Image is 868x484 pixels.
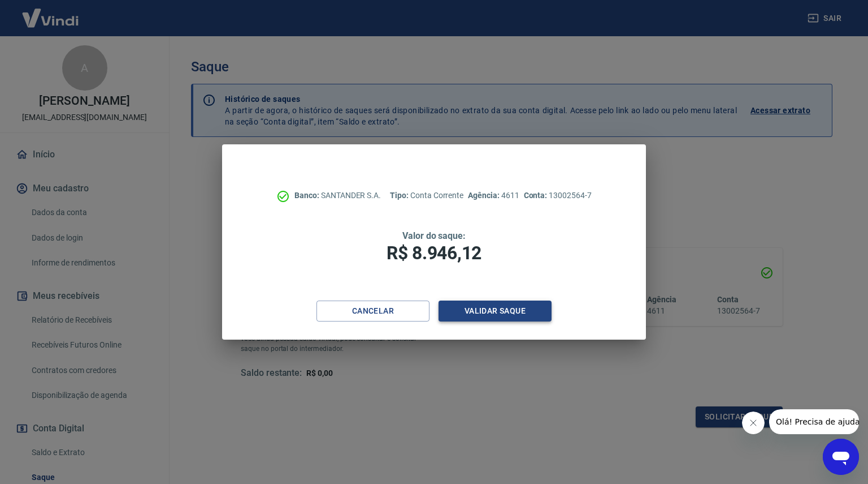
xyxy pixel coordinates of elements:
[439,301,552,322] button: Validar saque
[7,8,95,17] span: Olá! Precisa de ajuda?
[316,301,429,322] button: Cancelar
[390,191,410,200] span: Tipo:
[524,190,592,202] p: 13002564-7
[468,191,501,200] span: Agência:
[742,412,765,434] iframe: Fechar mensagem
[294,191,321,200] span: Banco:
[823,439,859,475] iframe: Botão para abrir a janela de mensagens
[390,190,463,202] p: Conta Corrente
[524,191,549,200] span: Conta:
[294,190,381,202] p: SANTANDER S.A.
[387,242,481,264] span: R$ 8.946,12
[468,190,519,202] p: 4611
[769,409,859,434] iframe: Mensagem da empresa
[402,230,466,241] span: Valor do saque:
